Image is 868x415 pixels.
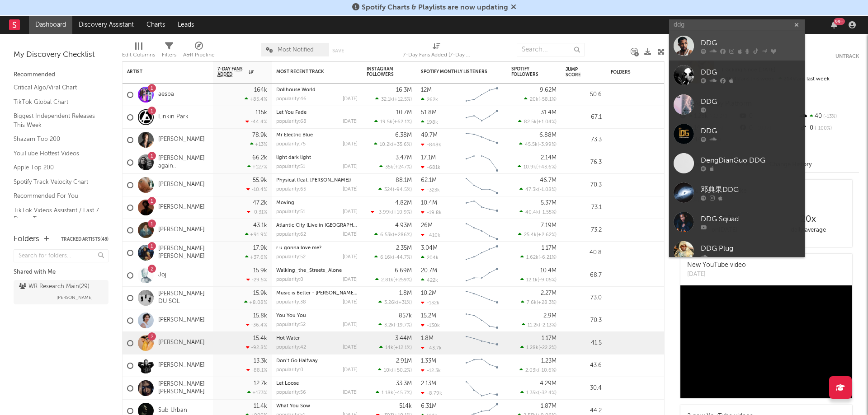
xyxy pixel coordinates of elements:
div: 7-Day Fans Added (7-Day Fans Added) [403,50,471,61]
span: +43.6 % [538,165,555,170]
div: ( ) [379,345,412,350]
div: ( ) [520,345,557,350]
div: 76.3 [566,157,602,168]
div: popularity: 68 [276,119,307,124]
div: ( ) [374,141,412,147]
a: [PERSON_NAME] [158,317,205,324]
div: Instagram Followers [367,66,398,77]
div: A&R Pipeline [183,50,215,61]
button: Untrack [835,52,859,61]
svg: Chart title [462,196,502,219]
div: 422k [421,277,438,283]
div: +8.08 % [244,299,267,305]
div: popularity: 0 [276,277,303,282]
span: 47.3k [525,187,538,192]
div: -0.31 % [247,209,267,215]
span: +28.3 % [538,300,555,305]
a: Walking_the_Streets_Alone [276,268,342,273]
div: popularity: 38 [276,300,306,305]
div: DDG Plug [701,243,800,254]
a: Critical Algo/Viral Chart [14,83,99,93]
div: [DATE] [343,210,358,214]
div: 40.8 [566,247,602,258]
a: Mr Electric Blue [276,133,313,138]
div: 10.4M [540,268,557,274]
div: Dollhouse World [276,88,358,93]
span: 12.1k [526,278,538,283]
span: -3.99k [377,210,392,215]
div: ( ) [519,141,557,147]
div: 115k [255,110,267,116]
div: ( ) [518,119,557,125]
a: [PERSON_NAME] [158,136,205,144]
div: Folders [14,234,39,245]
span: 1.62k [526,255,538,260]
a: DDG [669,90,805,119]
div: 204k [421,255,439,261]
div: Recommended [14,70,108,80]
button: 99+ [831,21,837,28]
a: aespa [158,91,174,98]
div: popularity: 65 [276,187,306,192]
div: ( ) [518,164,557,170]
div: 62.1M [421,177,437,183]
div: 46.7M [540,177,557,183]
span: +62.1 % [394,120,410,125]
div: ( ) [378,322,412,328]
div: 1.8M [399,290,412,296]
div: ( ) [519,209,557,215]
span: +259 % [395,278,410,283]
div: ( ) [520,254,557,260]
div: [DATE] [343,119,358,124]
div: 1.17M [542,336,557,341]
div: popularity: 52 [276,322,306,327]
div: 51.8M [421,110,437,116]
span: -94.5 % [394,187,410,192]
span: 3.26k [384,300,397,305]
div: -36.4 % [246,322,267,328]
div: 47.2k [253,200,267,206]
div: 6.88M [539,132,557,138]
span: +35.6 % [393,142,410,147]
div: 15.9k [253,268,267,274]
div: 164k [254,87,267,93]
span: +12.5 % [394,97,410,102]
div: popularity: 52 [276,255,306,260]
a: Charts [140,16,171,34]
svg: Chart title [462,309,502,332]
a: Hot Water [276,336,300,341]
a: [PERSON_NAME] [158,339,205,347]
div: Edit Columns [122,50,155,61]
span: -58.1 % [540,97,555,102]
div: 73.3 [566,135,602,145]
div: -410k [421,232,440,238]
svg: Chart title [462,106,502,129]
a: TikTok Global Chart [14,97,99,107]
a: Joji [158,271,168,279]
span: 32.1k [381,97,393,102]
div: 10.2M [421,290,437,296]
div: -29.5 % [246,277,267,283]
a: [PERSON_NAME] again.. [158,155,208,170]
a: Shazam Top 200 [14,134,99,144]
div: [DATE] [343,255,358,260]
div: ( ) [378,187,412,192]
div: Filters [162,50,176,61]
div: Mr Electric Blue [276,133,358,138]
div: 6.69M [395,268,412,274]
a: [PERSON_NAME] [158,204,205,211]
a: [PERSON_NAME] [158,226,205,234]
div: [DATE] [343,142,358,147]
div: popularity: 51 [276,210,305,214]
div: WR Research Main ( 29 ) [19,281,90,292]
div: [DATE] [343,164,358,169]
div: 4.93M [395,223,412,228]
div: 5.37M [541,200,557,206]
div: ( ) [371,209,412,215]
span: +2.62 % [538,233,555,238]
div: 26M [421,223,433,228]
span: 20k [530,97,538,102]
div: New YouTube video [687,261,746,270]
svg: Chart title [462,242,502,264]
div: [DATE] [343,277,358,282]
